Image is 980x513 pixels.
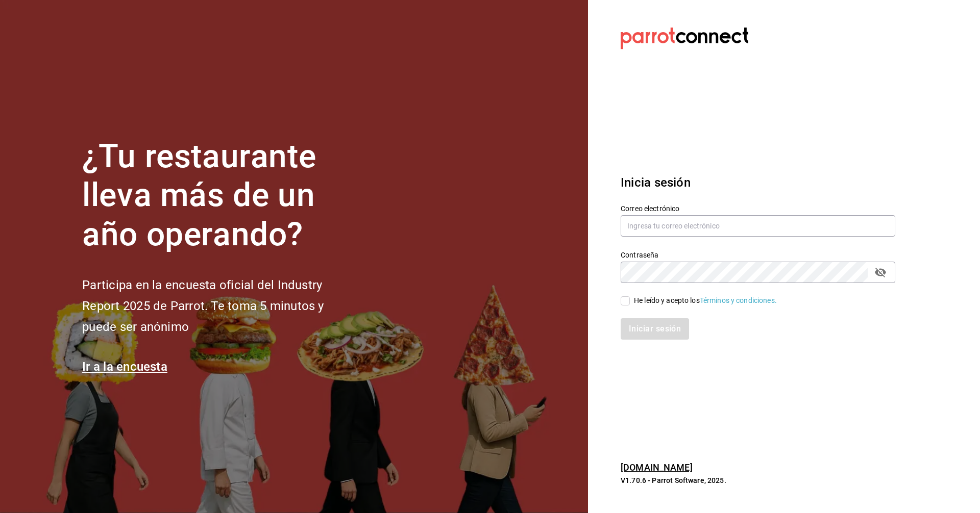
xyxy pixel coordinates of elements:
a: [DOMAIN_NAME] [621,462,693,473]
a: Ir a la encuesta [82,360,167,374]
button: passwordField [872,264,889,281]
a: Términos y condiciones. [700,296,777,304]
label: Correo electrónico [621,204,895,212]
h1: ¿Tu restaurante lleva más de un año operando? [82,137,358,254]
label: Contraseña [621,251,895,258]
h3: Inicia sesión [621,173,895,192]
p: V1.70.6 - Parrot Software, 2025. [621,475,895,485]
input: Ingresa tu correo electrónico [621,215,895,237]
h2: Participa en la encuesta oficial del Industry Report 2025 de Parrot. Te toma 5 minutos y puede se... [82,275,358,337]
div: He leído y acepto los [634,295,777,306]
